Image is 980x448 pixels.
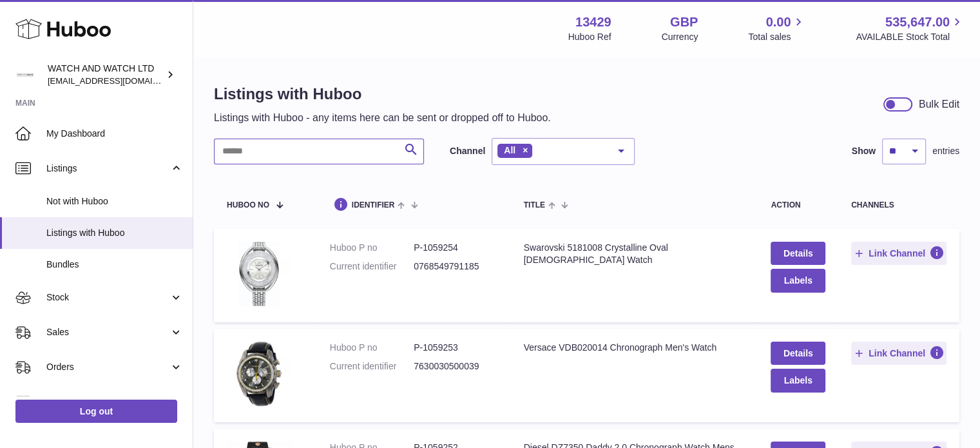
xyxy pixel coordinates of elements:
span: entries [932,145,959,157]
strong: GBP [670,14,698,31]
span: My Dashboard [46,128,183,140]
a: Details [771,342,825,365]
button: Link Channel [851,342,946,365]
div: Huboo Ref [568,31,611,43]
dd: 0768549791185 [414,260,497,273]
span: 0.00 [766,14,791,31]
span: 535,647.00 [885,14,950,31]
dt: Current identifier [330,260,414,273]
img: Versace VDB020014 Chronograph Men's Watch [227,342,291,406]
span: AVAILABLE Stock Total [856,31,965,43]
button: Labels [771,269,825,292]
img: Swarovski 5181008 Crystalline Oval Ladies Watch [227,242,291,306]
a: 0.00 Total sales [748,14,805,43]
span: Stock [46,291,169,304]
label: Show [852,145,876,157]
span: Huboo no [227,201,269,209]
span: Total sales [748,31,805,43]
span: Link Channel [869,347,925,359]
span: Listings [46,162,169,175]
div: Versace VDB020014 Chronograph Men's Watch [524,342,745,354]
span: Not with Huboo [46,195,183,208]
span: Sales [46,326,169,338]
span: All [504,145,515,155]
strong: 13429 [575,14,611,31]
label: Channel [450,145,485,157]
span: [EMAIL_ADDRESS][DOMAIN_NAME] [48,75,189,86]
span: Orders [46,361,169,373]
dt: Huboo P no [330,242,414,254]
dt: Huboo P no [330,342,414,354]
p: Listings with Huboo - any items here can be sent or dropped off to Huboo. [214,111,551,125]
button: Labels [771,369,825,392]
div: Currency [662,31,698,43]
dd: 7630030500039 [414,360,497,373]
a: Details [771,242,825,265]
dt: Current identifier [330,360,414,373]
div: Swarovski 5181008 Crystalline Oval [DEMOGRAPHIC_DATA] Watch [524,242,745,266]
span: Bundles [46,258,183,271]
dd: P-1059254 [414,242,497,254]
div: WATCH AND WATCH LTD [48,63,164,87]
span: Usage [46,396,183,408]
h1: Listings with Huboo [214,84,551,104]
div: Bulk Edit [919,97,959,112]
span: title [524,201,545,209]
a: 535,647.00 AVAILABLE Stock Total [856,14,965,43]
img: internalAdmin-13429@internal.huboo.com [15,65,35,84]
dd: P-1059253 [414,342,497,354]
a: Log out [15,400,177,423]
div: action [771,201,825,209]
span: Link Channel [869,248,925,259]
div: channels [851,201,946,209]
button: Link Channel [851,242,946,265]
span: identifier [352,201,395,209]
span: Listings with Huboo [46,227,183,239]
